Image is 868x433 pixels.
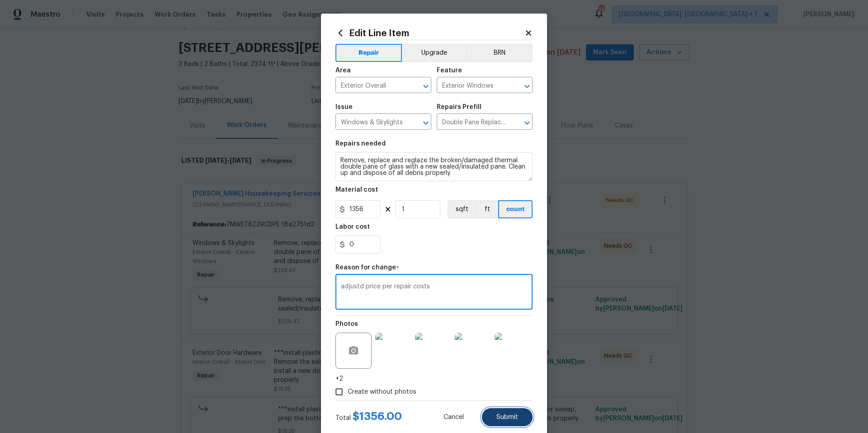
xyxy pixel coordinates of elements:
[420,80,432,93] button: Open
[429,408,478,426] button: Cancel
[335,141,386,147] h5: Repairs needed
[420,117,432,129] button: Open
[335,264,396,271] h5: Reason for change
[335,224,370,230] h5: Labor cost
[496,414,518,421] span: Submit
[335,374,343,383] span: +2
[335,28,524,38] h2: Edit Line Item
[466,44,533,62] button: BRN
[521,117,533,129] button: Open
[335,67,351,74] h5: Area
[521,80,533,93] button: Open
[335,152,533,181] textarea: Remove, replace and reglaze the broken/damaged thermal double pane of glass with a new sealed/ins...
[498,200,533,218] button: count
[443,414,464,421] span: Cancel
[335,44,402,62] button: Repair
[437,104,481,110] h5: Repairs Prefill
[335,187,378,193] h5: Material cost
[448,200,476,218] button: sqft
[348,387,416,397] span: Create without photos
[482,408,533,426] button: Submit
[437,67,462,74] h5: Feature
[335,412,402,423] div: Total
[335,321,358,327] h5: Photos
[353,411,402,422] span: $ 1356.00
[476,200,498,218] button: ft
[341,283,527,302] textarea: adjustd price per repair costs
[335,104,353,110] h5: Issue
[402,44,467,62] button: Upgrade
